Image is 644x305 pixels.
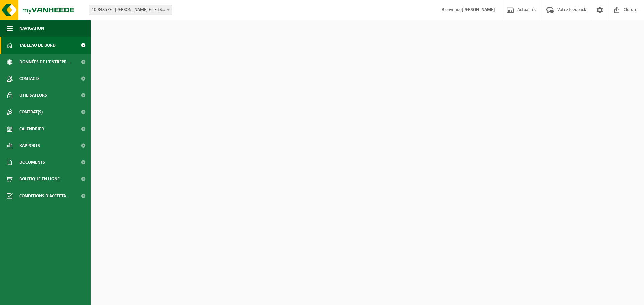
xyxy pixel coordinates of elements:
span: Calendrier [19,121,44,137]
strong: [PERSON_NAME] [462,7,495,12]
span: Navigation [19,20,44,37]
span: Tableau de bord [19,37,56,54]
span: Utilisateurs [19,87,47,104]
span: Contrat(s) [19,104,43,121]
span: Boutique en ligne [19,171,60,187]
span: 10-848579 - ROUSSEAU ET FILS - ATH [89,5,172,15]
span: Documents [19,154,45,171]
span: 10-848579 - ROUSSEAU ET FILS - ATH [89,5,172,15]
span: Conditions d'accepta... [19,187,70,204]
span: Données de l'entrepr... [19,54,71,70]
span: Contacts [19,70,40,87]
span: Rapports [19,137,40,154]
